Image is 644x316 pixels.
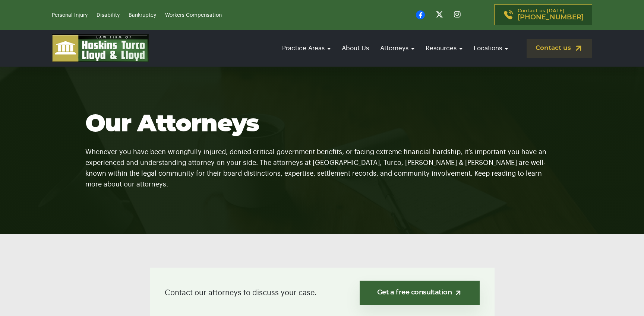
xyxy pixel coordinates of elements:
[360,281,479,305] a: Get a free consultation
[97,13,120,18] a: Disability
[85,111,559,137] h1: Our Attorneys
[422,38,466,59] a: Resources
[165,13,222,18] a: Workers Compensation
[129,13,156,18] a: Bankruptcy
[338,38,373,59] a: About Us
[454,289,462,297] img: arrow-up-right-light.svg
[376,38,418,59] a: Attorneys
[278,38,334,59] a: Practice Areas
[518,14,584,21] span: [PHONE_NUMBER]
[494,4,592,25] a: Contact us [DATE][PHONE_NUMBER]
[52,13,88,18] a: Personal Injury
[518,9,584,21] p: Contact us [DATE]
[52,34,149,62] img: logo
[527,39,592,58] a: Contact us
[85,137,559,190] p: Whenever you have been wrongfully injured, denied critical government benefits, or facing extreme...
[470,38,512,59] a: Locations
